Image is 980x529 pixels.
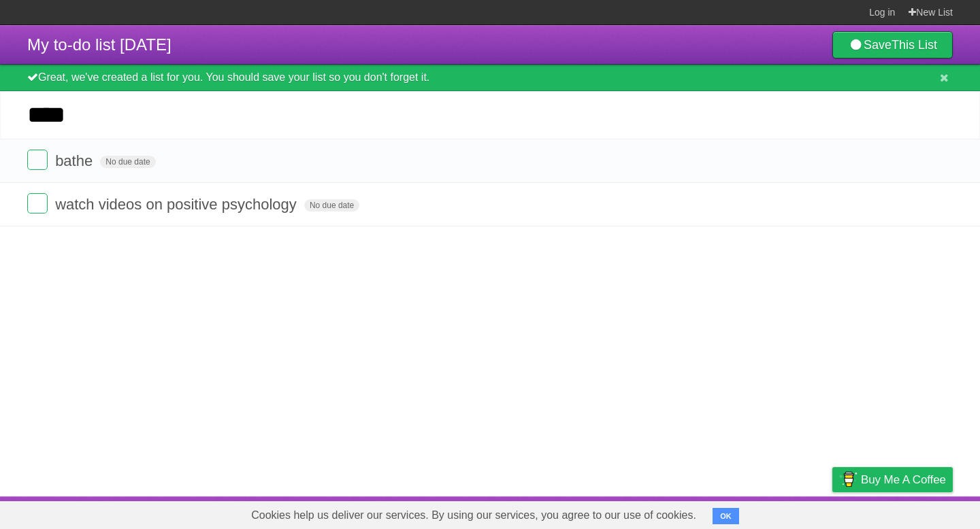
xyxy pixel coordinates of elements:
span: Cookies help us deliver our services. By using our services, you agree to our use of cookies. [238,502,710,529]
span: bathe [55,152,96,169]
a: Developers [696,500,751,526]
a: About [651,500,680,526]
a: Buy me a coffee [832,467,953,492]
img: Buy me a coffee [839,468,857,491]
label: Done [27,193,48,214]
span: My to-do list [DATE] [27,35,171,54]
span: No due date [304,199,359,211]
a: Privacy [815,500,850,526]
button: OK [713,508,739,524]
span: watch videos on positive psychology [55,196,300,213]
a: Terms [768,500,798,526]
b: This List [892,38,937,52]
a: Suggest a feature [867,500,953,526]
label: Done [27,150,48,170]
span: Buy me a coffee [861,468,946,492]
span: No due date [100,156,155,168]
a: SaveThis List [832,31,953,58]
